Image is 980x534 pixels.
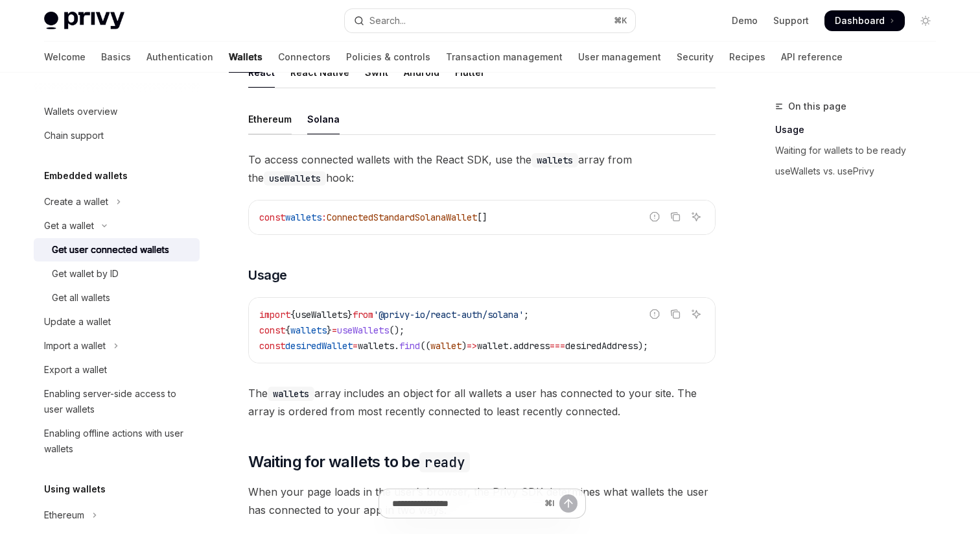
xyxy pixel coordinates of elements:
[775,161,946,182] a: useWallets vs. usePrivy
[775,140,946,161] a: Waiting for wallets to be ready
[34,310,200,334] a: Update a wallet
[34,190,200,213] button: Toggle Create a wallet section
[915,10,936,31] button: Toggle dark mode
[264,171,326,186] code: useWallets
[146,42,213,73] a: Authentication
[44,362,107,378] div: Export a wallet
[268,387,314,401] code: wallets
[775,119,946,140] a: Usage
[44,128,104,143] div: Chain support
[52,290,110,306] div: Get all wallets
[44,12,124,30] img: light logo
[259,340,285,352] span: const
[688,208,705,225] button: Ask AI
[34,382,200,421] a: Enabling server-side access to user wallets
[824,10,905,31] a: Dashboard
[345,9,635,32] button: Open search
[353,309,373,321] span: from
[248,384,716,420] span: The array includes an object for all wallets a user has connected to your site. The array is orde...
[430,340,461,352] span: wallet
[34,238,200,261] a: Get user connected wallets
[446,42,563,73] a: Transaction management
[44,386,192,417] div: Enabling server-side access to user wallets
[732,14,758,27] a: Demo
[44,218,94,234] div: Get a wallet
[667,208,684,225] button: Copy the contents from the code block
[296,309,347,321] span: useWallets
[34,286,200,309] a: Get all wallets
[688,306,705,322] button: Ask AI
[34,124,200,147] a: Chain support
[52,266,119,282] div: Get wallet by ID
[358,340,394,352] span: wallets
[34,262,200,285] a: Get wallet by ID
[550,340,565,352] span: ===
[285,324,290,336] span: {
[34,334,200,358] button: Toggle Import a wallet section
[667,306,684,322] button: Copy the contents from the code block
[327,212,477,223] span: ConnectedStandardSolanaWallet
[44,194,108,210] div: Create a wallet
[531,153,578,167] code: wallets
[44,507,84,523] div: Ethereum
[307,104,340,134] div: Solana
[477,340,508,352] span: wallet
[646,208,663,225] button: Report incorrect code
[353,340,358,352] span: =
[34,422,200,461] a: Enabling offline actions with user wallets
[44,426,192,457] div: Enabling offline actions with user wallets
[259,309,290,321] span: import
[389,324,404,336] span: ();
[248,483,716,519] span: When your page loads in the user’s browser, the Privy SDK determines what wallets the user has co...
[259,324,285,336] span: const
[420,340,430,352] span: ((
[835,14,885,27] span: Dashboard
[347,309,353,321] span: }
[781,42,843,73] a: API reference
[101,42,131,73] a: Basics
[373,309,524,321] span: '@privy-io/react-auth/solana'
[327,324,332,336] span: }
[638,340,648,352] span: );
[677,42,714,73] a: Security
[559,494,577,513] button: Send message
[248,266,287,284] span: Usage
[259,212,285,223] span: const
[646,306,663,322] button: Report incorrect code
[44,314,111,330] div: Update a wallet
[285,212,321,223] span: wallets
[392,489,539,518] input: Ask a question...
[614,16,627,26] span: ⌘ K
[34,100,200,123] a: Wallets overview
[337,324,389,336] span: useWallets
[34,358,200,382] a: Export a wallet
[477,212,487,223] span: []
[419,452,470,472] code: ready
[369,13,406,29] div: Search...
[461,340,467,352] span: )
[285,340,353,352] span: desiredWallet
[44,104,117,119] div: Wallets overview
[729,42,765,73] a: Recipes
[508,340,513,352] span: .
[44,168,128,184] h5: Embedded wallets
[248,452,470,472] span: Waiting for wallets to be
[44,338,106,354] div: Import a wallet
[44,481,106,497] h5: Using wallets
[399,340,420,352] span: find
[524,309,529,321] span: ;
[248,151,716,187] span: To access connected wallets with the React SDK, use the array from the hook:
[346,42,430,73] a: Policies & controls
[278,42,331,73] a: Connectors
[248,104,292,134] div: Ethereum
[321,212,327,223] span: :
[578,42,661,73] a: User management
[229,42,262,73] a: Wallets
[34,214,200,237] button: Toggle Get a wallet section
[34,504,200,527] button: Toggle Ethereum section
[513,340,550,352] span: address
[332,324,337,336] span: =
[44,42,86,73] a: Welcome
[290,324,327,336] span: wallets
[52,242,169,258] div: Get user connected wallets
